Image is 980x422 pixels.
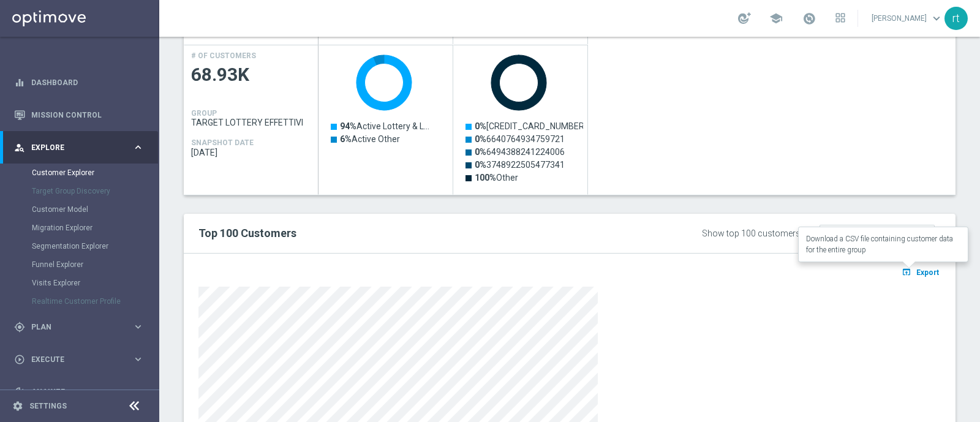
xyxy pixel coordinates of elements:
[14,77,25,88] i: equalizer
[132,386,144,398] i: keyboard_arrow_right
[12,401,23,412] i: settings
[32,260,127,269] a: Funnel Explorer
[32,237,158,255] div: Segmentation Explorer
[191,109,217,118] h4: GROUP
[13,355,145,364] button: play_circle_outline Execute keyboard_arrow_right
[870,9,944,28] a: [PERSON_NAME]keyboard_arrow_down
[32,200,158,219] div: Customer Model
[769,12,783,25] span: school
[31,356,132,363] span: Execute
[191,138,254,147] h4: SNAPSHOT DATE
[31,99,144,131] a: Mission Control
[340,134,352,144] tspan: 6%
[32,164,158,182] div: Customer Explorer
[475,121,486,131] tspan: 0%
[184,45,318,195] div: Press SPACE to select this row.
[32,223,127,233] a: Migration Explorer
[132,321,144,333] i: keyboard_arrow_right
[14,386,25,398] i: track_changes
[475,134,486,144] tspan: 0%
[916,268,939,277] span: Export
[475,160,486,170] tspan: 0%
[340,121,356,131] tspan: 94%
[944,7,968,30] div: rt
[14,142,132,153] div: Explore
[31,66,144,99] a: Dashboard
[132,141,144,153] i: keyboard_arrow_right
[14,386,132,398] div: Analyze
[198,226,624,241] h2: Top 100 Customers
[318,45,588,195] div: Press SPACE to select this row.
[31,388,132,396] span: Analyze
[132,353,144,365] i: keyboard_arrow_right
[13,110,145,120] button: Mission Control
[475,160,565,170] text: 3748922505477341
[13,78,145,88] button: equalizer Dashboard
[14,354,25,365] i: play_circle_outline
[340,134,400,144] text: Active Other
[14,354,132,365] div: Execute
[32,219,158,237] div: Migration Explorer
[900,264,941,280] button: open_in_browser Export
[32,168,127,178] a: Customer Explorer
[191,118,311,127] span: TARGET LOTTERY EFFETTIVI
[930,12,943,25] span: keyboard_arrow_down
[31,144,132,151] span: Explore
[475,134,565,144] text: 6640764934759721
[191,51,256,60] h4: # OF CUSTOMERS
[32,274,158,292] div: Visits Explorer
[32,278,127,288] a: Visits Explorer
[31,323,132,331] span: Plan
[13,143,145,153] button: person_search Explore keyboard_arrow_right
[475,147,486,157] tspan: 0%
[32,241,127,251] a: Segmentation Explorer
[32,292,158,311] div: Realtime Customer Profile
[13,322,145,332] button: gps_fixed Plan keyboard_arrow_right
[32,255,158,274] div: Funnel Explorer
[29,402,67,410] a: Settings
[32,205,127,214] a: Customer Model
[14,66,144,99] div: Dashboard
[32,182,158,200] div: Target Group Discovery
[13,387,145,397] button: track_changes Analyze keyboard_arrow_right
[475,121,587,131] text: [CREDIT_CARD_NUMBER]
[340,121,429,131] text: Active Lottery & L…
[475,147,565,157] text: 6494388241224006
[14,322,132,333] div: Plan
[475,173,518,183] text: Other
[702,228,812,239] div: Show top 100 customers by
[14,99,144,131] div: Mission Control
[191,63,311,87] span: 68.93K
[14,322,25,333] i: gps_fixed
[902,267,914,277] i: open_in_browser
[191,148,311,157] span: 2025-09-10
[14,142,25,153] i: person_search
[475,173,496,183] tspan: 100%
